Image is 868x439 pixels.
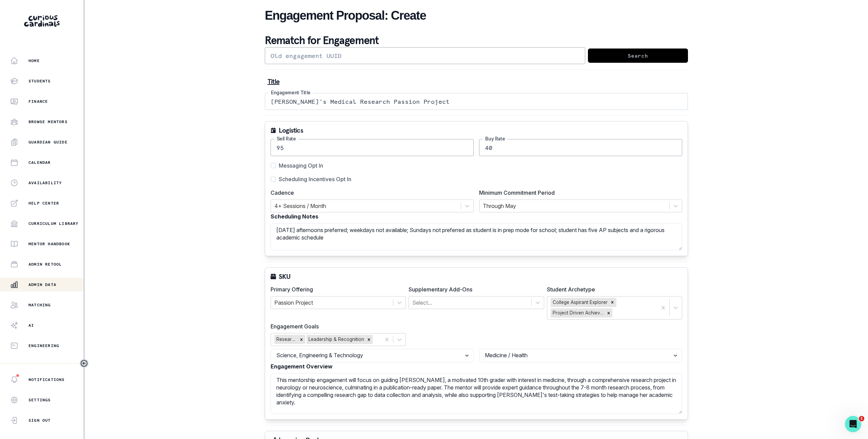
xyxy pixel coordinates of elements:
[271,373,682,414] textarea: This mentorship engagement will focus on guiding [PERSON_NAME], a motivated 10th grader with inte...
[268,78,685,85] p: Title
[279,127,303,134] p: Logistics
[609,298,616,307] div: Remove College Aspirant Explorer
[307,335,365,344] div: Leadership & Recognition
[28,201,59,206] p: Help Center
[845,416,861,432] iframe: Intercom live chat
[24,15,60,27] img: Curious Cardinals Logo
[80,359,88,368] button: Toggle sidebar
[479,189,678,197] label: Minimum Commitment Period
[274,335,298,344] div: Research
[28,99,48,104] p: Finance
[551,298,609,307] div: College Aspirant Explorer
[409,285,540,293] label: Supplementary Add-Ons
[28,397,51,403] p: Settings
[28,377,65,382] p: Notifications
[28,302,51,308] p: Matching
[365,335,373,344] div: Remove Leadership & Recognition
[28,418,51,423] p: Sign Out
[859,416,864,421] span: 1
[298,335,305,344] div: Remove Research
[271,212,678,221] label: Scheduling Notes
[279,161,323,170] span: Messaging Opt In
[28,262,62,267] p: Admin Retool
[28,58,40,63] p: Home
[265,47,585,64] input: Old engagement UUID
[28,221,79,226] p: Curriculum Library
[271,362,678,370] label: Engagement Overview
[28,139,67,145] p: Guardian Guide
[551,308,605,317] div: Project Driven Achiever
[28,343,59,348] p: Engineering
[279,175,351,183] span: Scheduling Incentives Opt In
[28,241,70,247] p: Mentor Handbook
[588,49,688,63] button: Search
[279,273,291,280] p: SKU
[28,78,51,84] p: Students
[28,180,62,186] p: Availability
[271,189,470,197] label: Cadence
[28,282,56,287] p: Admin Data
[28,160,51,165] p: Calendar
[271,223,682,250] textarea: [DATE] afternoons preferred; weekdays not available; Sundays not preferred as student is in prep ...
[265,34,688,47] p: Rematch for Engagement
[28,323,34,328] p: AI
[547,285,678,293] label: Student Archetype
[28,119,67,125] p: Browse Mentors
[605,308,612,317] div: Remove Project Driven Achiever
[271,285,402,293] label: Primary Offering
[265,8,688,23] h2: Engagement Proposal: Create
[271,322,402,330] label: Engagement Goals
